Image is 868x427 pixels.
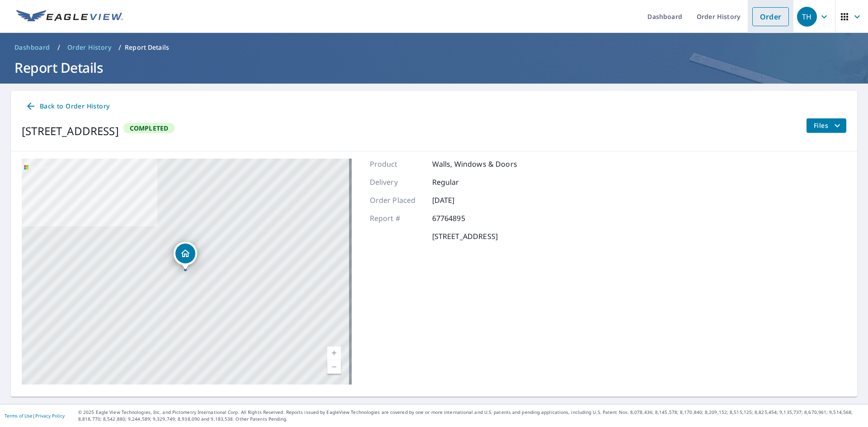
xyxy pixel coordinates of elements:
[22,123,119,139] div: [STREET_ADDRESS]
[118,42,121,53] li: /
[432,231,498,242] p: [STREET_ADDRESS]
[57,42,60,53] li: /
[35,413,65,419] a: Privacy Policy
[16,10,123,23] img: EV Logo
[432,177,486,188] p: Regular
[432,195,486,206] p: [DATE]
[327,360,341,374] a: Current Level 17, Zoom Out
[5,413,33,419] a: Terms of Use
[752,7,789,26] a: Order
[11,40,54,55] a: Dashboard
[370,195,424,206] p: Order Placed
[5,413,65,418] p: |
[370,177,424,188] p: Delivery
[125,43,169,52] p: Report Details
[370,213,424,224] p: Report #
[432,213,486,224] p: 67764895
[806,118,846,133] button: filesDropdownBtn-67764895
[67,43,111,52] span: Order History
[11,58,857,77] h1: Report Details
[14,43,50,52] span: Dashboard
[64,40,115,55] a: Order History
[327,347,341,360] a: Current Level 17, Zoom In
[797,7,817,27] div: TH
[22,98,113,115] a: Back to Order History
[174,242,197,270] div: Dropped pin, building 1, Residential property, 1923 Division St Baltimore, MD 21217
[78,409,863,422] p: © 2025 Eagle View Technologies, Inc. and Pictometry International Corp. All Rights Reserved. Repo...
[432,159,517,169] p: Walls, Windows & Doors
[25,101,109,112] span: Back to Order History
[814,120,843,131] span: Files
[11,40,857,55] nav: breadcrumb
[370,159,424,169] p: Product
[124,124,174,132] span: Completed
